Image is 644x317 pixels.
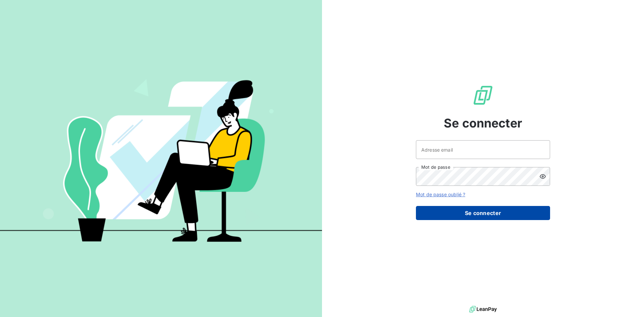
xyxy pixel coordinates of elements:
[416,206,550,220] button: Se connecter
[472,85,494,106] img: Logo LeanPay
[444,114,522,132] span: Se connecter
[416,140,550,159] input: placeholder
[416,192,465,197] a: Mot de passe oublié ?
[469,304,497,314] img: logo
